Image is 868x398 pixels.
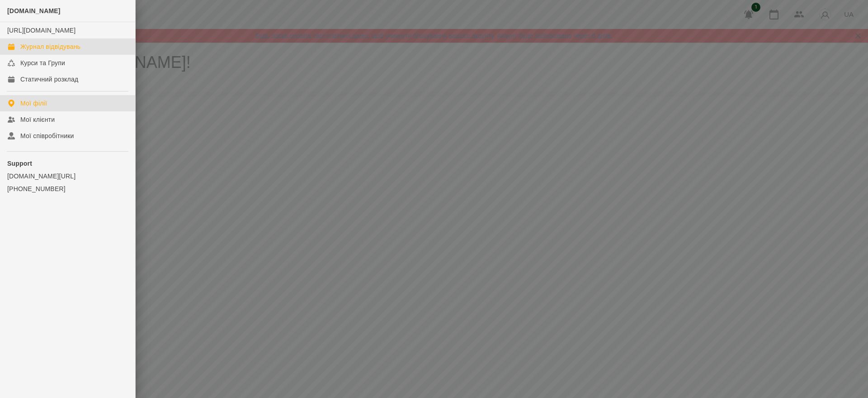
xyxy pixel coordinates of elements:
[7,7,61,14] span: [DOMAIN_NAME]
[20,75,78,84] div: Статичний розклад
[20,115,55,124] div: Мої клієнти
[7,159,128,168] p: Support
[7,172,128,181] a: [DOMAIN_NAME][URL]
[20,99,47,108] div: Мої філії
[7,184,128,193] a: [PHONE_NUMBER]
[20,131,74,140] div: Мої співробітники
[7,27,75,34] a: [URL][DOMAIN_NAME]
[20,42,80,51] div: Журнал відвідувань
[20,58,65,67] div: Курси та Групи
